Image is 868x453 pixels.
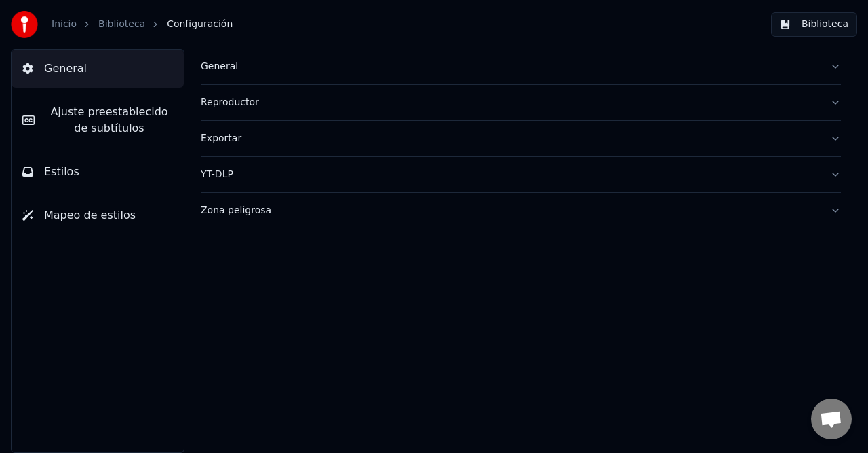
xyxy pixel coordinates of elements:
[201,85,841,120] button: Reproductor
[52,18,77,31] a: Inicio
[12,196,184,234] button: Mapeo de estilos
[811,399,852,439] div: Chat abierto
[12,93,184,147] button: Ajuste preestablecido de subtítulos
[12,50,184,88] button: General
[201,193,841,228] button: Zona peligrosa
[11,11,38,38] img: youka
[201,204,819,217] div: Zona peligrosa
[201,168,819,181] div: YT-DLP
[201,49,841,84] button: General
[201,157,841,192] button: YT-DLP
[12,153,184,191] button: Estilos
[98,18,145,31] a: Biblioteca
[201,132,819,145] div: Exportar
[44,164,79,180] span: Estilos
[201,121,841,156] button: Exportar
[44,207,136,223] span: Mapeo de estilos
[201,96,819,109] div: Reproductor
[45,104,173,137] span: Ajuste preestablecido de subtítulos
[771,12,857,37] button: Biblioteca
[167,18,233,31] span: Configuración
[201,60,819,73] div: General
[44,60,87,77] span: General
[52,18,233,31] nav: breadcrumb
